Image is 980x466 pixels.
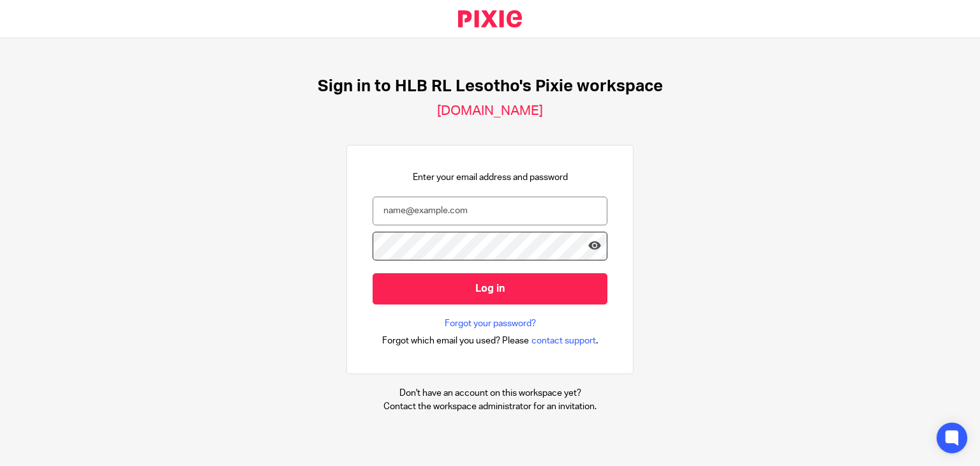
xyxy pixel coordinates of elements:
[383,387,597,400] p: Don't have an account on this workspace yet?
[373,273,607,304] input: Log in
[383,400,597,413] p: Contact the workspace administrator for an invitation.
[373,197,607,225] input: name@example.com
[445,317,536,330] a: Forgot your password?
[382,333,598,348] div: .
[531,334,596,347] span: contact support
[318,77,663,96] h1: Sign in to HLB RL Lesotho's Pixie workspace
[382,334,529,347] span: Forgot which email you used? Please
[413,171,568,184] p: Enter your email address and password
[437,103,543,119] h2: [DOMAIN_NAME]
